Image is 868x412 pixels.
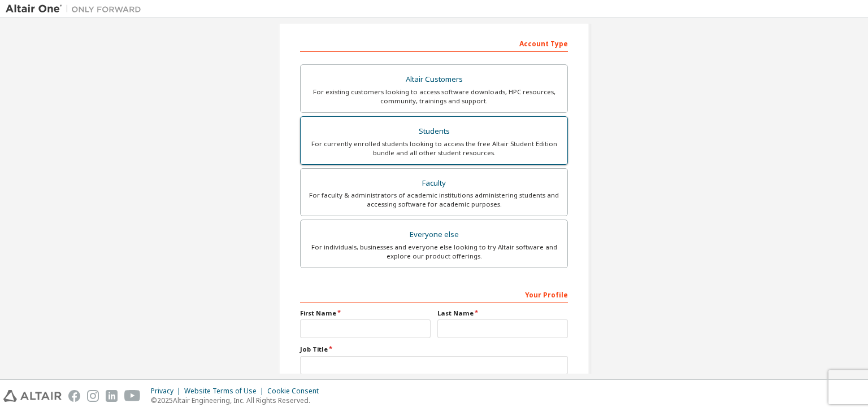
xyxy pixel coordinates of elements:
div: Cookie Consent [267,387,325,396]
div: For currently enrolled students looking to access the free Altair Student Edition bundle and all ... [307,139,561,157]
label: First Name [300,309,431,318]
div: Everyone else [307,227,561,243]
div: Account Type [300,34,568,52]
div: Faculty [307,176,561,191]
div: For faculty & administrators of academic institutions administering students and accessing softwa... [307,191,561,209]
img: linkedin.svg [106,390,118,402]
div: Altair Customers [307,72,561,87]
img: instagram.svg [87,390,99,402]
img: youtube.svg [124,390,141,402]
img: facebook.svg [68,390,80,402]
label: Last Name [437,309,568,318]
div: Your Profile [300,285,568,303]
div: Students [307,124,561,139]
div: Website Terms of Use [184,387,267,396]
label: Job Title [300,345,568,354]
p: © 2025 Altair Engineering, Inc. All Rights Reserved. [151,396,325,405]
img: altair_logo.svg [3,390,62,402]
div: For individuals, businesses and everyone else looking to try Altair software and explore our prod... [307,243,561,261]
div: For existing customers looking to access software downloads, HPC resources, community, trainings ... [307,87,561,106]
img: Altair One [6,3,147,15]
div: Privacy [151,387,184,396]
